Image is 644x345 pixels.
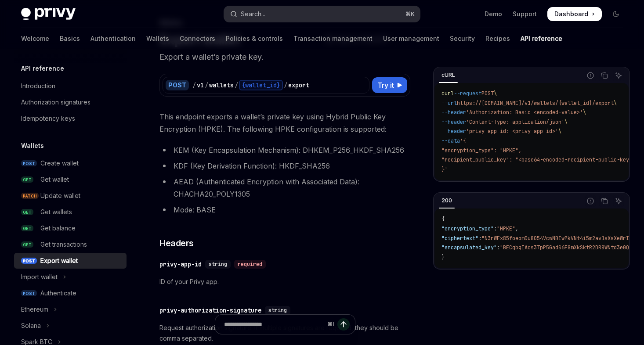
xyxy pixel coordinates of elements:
button: Copy the contents from the code block [599,70,610,81]
div: privy-app-id [159,260,202,269]
span: 'privy-app-id: <privy-app-id>' [466,128,558,135]
span: }' [441,166,448,173]
span: \ [494,90,497,97]
span: "ciphertext" [441,235,478,242]
a: Connectors [180,28,215,49]
div: Search... [241,9,265,19]
a: GETGet wallets [14,204,127,220]
button: Ask AI [613,195,624,207]
span: GET [21,241,33,248]
div: Solana [21,320,41,331]
button: Ask AI [613,70,624,81]
button: Toggle dark mode [609,7,623,21]
span: POST [21,290,37,297]
a: Authentication [90,28,136,49]
span: --header [441,119,466,126]
a: GETGet wallet [14,172,127,187]
button: Send message [337,318,350,331]
span: GET [21,209,33,216]
div: / [284,81,287,90]
div: Export wallet [40,255,78,266]
button: Toggle Solana section [14,318,127,334]
a: API reference [521,28,562,49]
span: \ [558,128,561,135]
span: --header [441,109,466,116]
span: , [515,225,518,232]
p: Export a wallet’s private key. [159,51,410,63]
a: Basics [60,28,80,49]
div: Authorization signatures [21,97,90,108]
button: Open search [224,6,420,22]
div: export [288,81,309,90]
span: ⌘ K [405,11,415,18]
button: Toggle Ethereum section [14,302,127,317]
button: Report incorrect code [585,195,596,207]
span: "encryption_type": "HPKE", [441,147,521,154]
div: Get transactions [40,239,87,250]
span: : [497,244,500,251]
div: / [192,81,196,90]
span: string [268,307,287,314]
span: "encryption_type" [441,225,494,232]
div: Get wallets [40,207,72,217]
span: Headers [159,237,194,249]
div: Get wallet [40,174,69,185]
span: --data [441,137,460,144]
span: PATCH [21,193,39,199]
span: --url [441,100,457,107]
a: Demo [485,10,502,18]
span: string [209,261,227,268]
h5: API reference [21,63,64,74]
a: Wallets [146,28,169,49]
a: Idempotency keys [14,111,127,126]
div: privy-authorization-signature [159,306,261,315]
a: GETGet transactions [14,237,127,252]
span: This endpoint exports a wallet’s private key using Hybrid Public Key Encryption (HPKE). The follo... [159,111,410,135]
span: } [441,254,445,261]
a: Recipes [485,28,510,49]
a: POSTCreate wallet [14,155,127,171]
span: { [441,216,445,223]
div: Get balance [40,223,76,234]
span: \ [583,109,586,116]
div: Introduction [21,81,55,91]
span: 'Content-Type: application/json' [466,119,564,126]
div: Update wallet [40,190,80,201]
span: \ [564,119,568,126]
span: POST [21,258,37,264]
li: KEM (Key Encapsulation Mechanism): DHKEM_P256_HKDF_SHA256 [159,144,410,156]
div: v1 [197,81,204,90]
div: {wallet_id} [239,80,283,90]
span: Dashboard [554,10,588,18]
a: Welcome [21,28,49,49]
a: POSTExport wallet [14,253,127,269]
div: Authenticate [40,288,76,298]
button: Toggle Import wallet section [14,269,127,285]
div: / [235,81,238,90]
span: 'Authorization: Basic <encoded-value>' [466,109,583,116]
a: Security [450,28,475,49]
a: PATCHUpdate wallet [14,188,127,204]
input: Ask a question... [224,315,324,334]
div: POST [166,80,189,90]
a: Policies & controls [226,28,283,49]
img: dark logo [21,8,76,20]
div: required [234,260,266,269]
span: GET [21,176,33,183]
div: wallets [209,81,234,90]
span: "HPKE" [497,225,515,232]
div: Import wallet [21,272,58,282]
li: AEAD (Authenticated Encryption with Associated Data): CHACHA20_POLY1305 [159,176,410,200]
span: --header [441,128,466,135]
a: POSTAuthenticate [14,285,127,301]
span: : [494,225,497,232]
a: Dashboard [547,7,602,21]
a: Introduction [14,78,127,94]
span: GET [21,225,33,232]
span: Try it [377,80,394,90]
a: Support [513,10,537,18]
a: Authorization signatures [14,94,127,110]
h5: Wallets [21,140,44,151]
div: 200 [439,195,455,206]
a: GETGet balance [14,220,127,236]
